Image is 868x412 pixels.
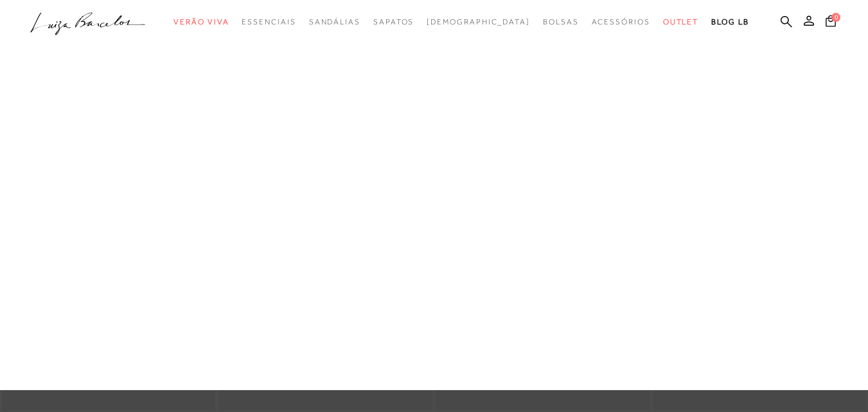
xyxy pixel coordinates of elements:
[309,10,360,34] a: categoryNavScreenReaderText
[242,10,296,34] a: categoryNavScreenReaderText
[427,10,530,34] a: noSubCategoriesText
[822,14,840,31] button: 0
[831,13,840,22] span: 0
[173,17,229,26] span: Verão Viva
[543,17,579,26] span: Bolsas
[663,10,699,34] a: categoryNavScreenReaderText
[711,17,748,26] span: BLOG LB
[309,17,360,26] span: Sandálias
[173,10,229,34] a: categoryNavScreenReaderText
[592,10,650,34] a: categoryNavScreenReaderText
[592,17,650,26] span: Acessórios
[242,17,296,26] span: Essenciais
[427,17,530,26] span: [DEMOGRAPHIC_DATA]
[373,10,414,34] a: categoryNavScreenReaderText
[663,17,699,26] span: Outlet
[543,10,579,34] a: categoryNavScreenReaderText
[373,17,414,26] span: Sapatos
[711,10,748,34] a: BLOG LB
